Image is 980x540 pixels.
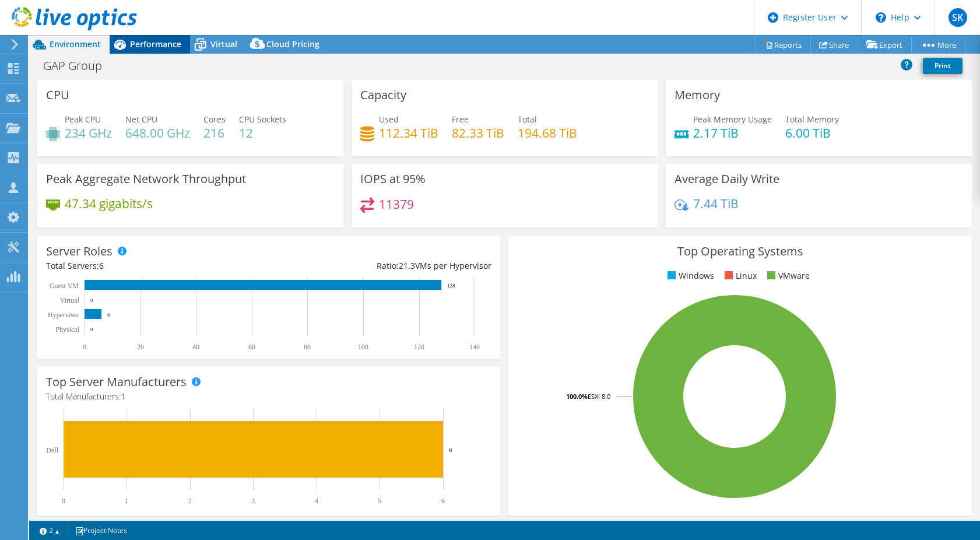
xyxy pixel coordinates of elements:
[67,523,135,538] a: Project Notes
[911,36,965,54] a: More
[358,343,368,351] text: 100
[360,89,406,101] h3: Capacity
[248,343,255,351] text: 60
[693,197,739,210] h4: 7.44 TiB
[55,325,79,334] text: Physical
[722,269,757,282] li: Linux
[949,8,967,27] span: SK
[46,89,69,101] h3: CPU
[107,312,110,318] text: 6
[50,38,101,50] span: Environment
[517,245,963,258] h3: Top Operating Systems
[378,497,381,505] text: 5
[315,497,318,505] text: 4
[65,197,153,210] h4: 47.34 gigabits/s
[447,283,455,289] text: 128
[675,89,720,101] h3: Memory
[518,127,577,139] h4: 194.68 TiB
[876,12,886,23] svg: \n
[188,497,192,505] text: 2
[46,376,187,388] h3: Top Server Manufacturers
[130,38,181,50] span: Performance
[518,114,537,125] span: Total
[239,127,286,139] h4: 12
[755,36,811,54] a: Reports
[60,296,80,304] text: Virtual
[90,327,93,332] text: 0
[785,127,839,139] h4: 6.00 TiB
[693,127,772,139] h4: 2.17 TiB
[46,245,113,258] h3: Server Roles
[48,311,79,319] text: Hypervisor
[810,36,858,54] a: Share
[785,114,839,125] span: Total Memory
[588,392,610,401] tspan: ESXi 8.0
[125,114,157,125] span: Net CPU
[31,523,68,538] a: 2
[266,38,319,50] span: Cloud Pricing
[764,269,810,282] li: VMware
[121,391,125,402] span: 1
[452,127,504,139] h4: 82.33 TiB
[46,446,58,454] text: Dell
[203,114,226,125] span: Cores
[923,58,963,74] a: Print
[414,343,424,351] text: 120
[90,297,93,303] text: 0
[858,36,912,54] a: Export
[99,260,104,271] span: 6
[137,343,144,351] text: 20
[566,392,588,401] tspan: 100.0%
[65,127,112,139] h4: 234 GHz
[675,173,779,185] h3: Average Daily Write
[192,343,199,351] text: 40
[210,38,237,50] span: Virtual
[449,446,452,453] text: 6
[399,260,415,271] span: 21.3
[452,114,469,125] span: Free
[469,343,480,351] text: 140
[38,59,120,72] h1: GAP Group
[83,343,86,351] text: 0
[304,343,311,351] text: 80
[360,173,426,185] h3: IOPS at 95%
[46,260,269,272] div: Total Servers:
[50,282,79,290] text: Guest VM
[125,127,190,139] h4: 648.00 GHz
[269,260,491,272] div: Ratio: VMs per Hypervisor
[125,497,128,505] text: 1
[379,198,414,211] h4: 11379
[379,127,438,139] h4: 112.34 TiB
[46,173,246,185] h3: Peak Aggregate Network Throughput
[65,114,101,125] span: Peak CPU
[379,114,399,125] span: Used
[203,127,226,139] h4: 216
[441,497,445,505] text: 6
[62,497,65,505] text: 0
[251,497,255,505] text: 3
[665,269,714,282] li: Windows
[239,114,286,125] span: CPU Sockets
[693,114,772,125] span: Peak Memory Usage
[46,390,491,403] h4: Total Manufacturers:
